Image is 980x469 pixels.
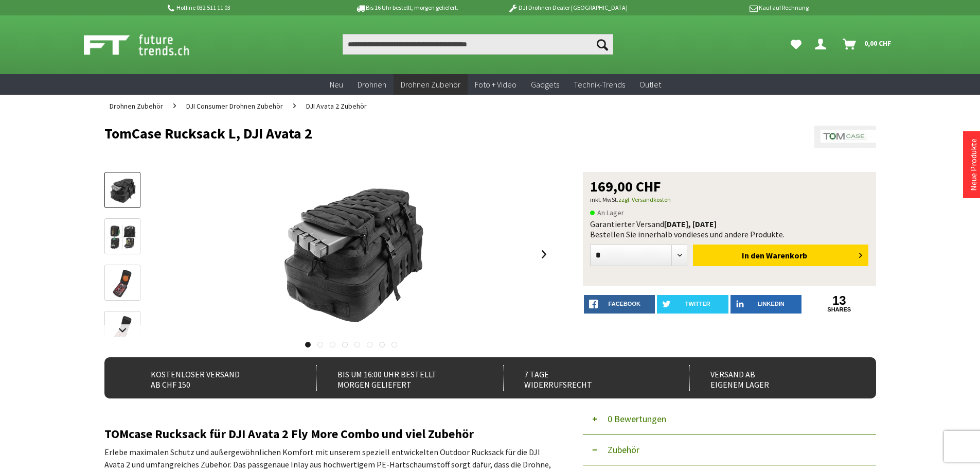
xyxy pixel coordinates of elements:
[590,206,624,219] span: An Lager
[639,79,661,90] span: Outlet
[306,101,367,111] span: DJI Avata 2 Zubehör
[584,295,655,314] a: facebook
[104,427,552,441] h2: TOMcase Rucksack für DJI Avata 2 Fly More Combo und viel Zubehör
[685,301,710,307] span: twitter
[269,172,434,337] img: TomCase Rucksack L, DJI Avata 2
[693,245,868,266] button: In den Warenkorb
[566,74,632,95] a: Technik-Trends
[766,250,807,260] span: Warenkorb
[166,2,327,14] p: Hotline 032 511 11 03
[648,2,809,14] p: Kauf auf Rechnung
[968,138,978,191] a: Neue Produkte
[574,79,625,90] span: Technik-Trends
[330,79,343,90] span: Neu
[327,2,487,14] p: Bis 16 Uhr bestellt, morgen geliefert.
[864,35,892,51] span: 0,00 CHF
[186,101,283,111] span: DJI Consumer Drohnen Zubehör
[531,79,559,90] span: Gadgets
[487,2,648,14] p: DJI Drohnen Dealer [GEOGRAPHIC_DATA]
[104,126,722,141] h1: TomCase Rucksack L, DJI Avata 2
[358,79,386,90] span: Drohnen
[323,74,350,95] a: Neu
[84,32,212,58] img: Shop Futuretrends - zur Startseite wechseln
[343,34,613,55] input: Produkt, Marke, Kategorie, EAN, Artikelnummer…
[758,301,785,307] span: LinkedIn
[108,176,137,205] img: Vorschau: TomCase Rucksack L, DJI Avata 2
[394,74,468,95] a: Drohnen Zubehör
[590,219,869,239] div: Garantierter Versand Bestellen Sie innerhalb von dieses und andere Produkte.
[839,34,897,55] a: Warenkorb
[301,95,372,117] a: DJI Avata 2 Zubehör
[618,196,671,203] a: zzgl. Versandkosten
[804,306,875,313] a: shares
[475,79,516,90] span: Foto + Video
[503,365,667,391] div: 7 Tage Widerrufsrecht
[130,365,294,391] div: Kostenloser Versand ab CHF 150
[804,295,875,306] a: 13
[742,250,764,260] span: In den
[401,79,460,90] span: Drohnen Zubehör
[590,179,661,194] span: 169,00 CHF
[592,34,613,55] button: Suchen
[657,295,728,314] a: twitter
[632,74,668,95] a: Outlet
[814,126,876,148] img: TomCase
[468,74,524,95] a: Foto + Video
[583,404,876,435] button: 0 Bewertungen
[181,95,288,117] a: DJI Consumer Drohnen Zubehör
[583,435,876,465] button: Zubehör
[786,34,807,55] a: Meine Favoriten
[811,34,834,55] a: Dein Konto
[730,295,802,314] a: LinkedIn
[104,95,168,117] a: Drohnen Zubehör
[689,365,853,391] div: Versand ab eigenem Lager
[350,74,394,95] a: Drohnen
[110,101,163,111] span: Drohnen Zubehör
[609,301,640,307] span: facebook
[316,365,480,391] div: Bis um 16:00 Uhr bestellt Morgen geliefert
[524,74,566,95] a: Gadgets
[664,219,717,229] b: [DATE], [DATE]
[590,194,869,206] p: inkl. MwSt.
